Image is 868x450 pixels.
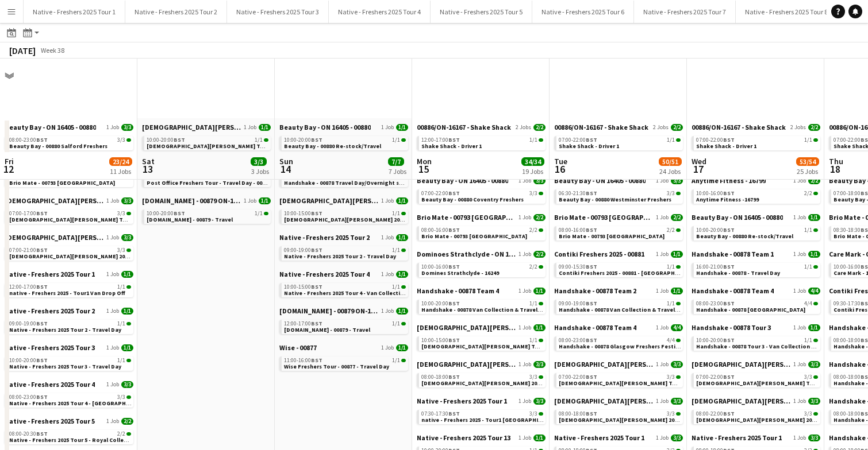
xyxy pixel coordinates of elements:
span: 12:00-17:00 [284,321,322,327]
span: 2/2 [671,214,683,221]
span: 1 Job [519,251,531,258]
a: Brio Mate - 00793 [GEOGRAPHIC_DATA]1 Job2/2 [417,213,546,222]
span: 12:00-17:00 [421,137,460,143]
span: 2/2 [667,227,675,233]
a: Beauty Bay - ON 16405 - 008801 Job3/3 [554,176,683,185]
a: [DOMAIN_NAME] - 00879 ON-162111 Job1/1 [142,196,271,205]
span: 10:00-16:00 [696,191,735,196]
a: 07:00-22:00BST3/3Beauty Bay - 00880 Coventry Freshers [421,189,543,203]
span: 07:00-22:00 [559,137,597,143]
span: 1 Job [656,177,669,184]
div: [DEMOGRAPHIC_DATA][PERSON_NAME] 2025 Tour 2 - 008481 Job1/110:00-15:00BST1/1[DEMOGRAPHIC_DATA][PE... [279,196,408,233]
a: 10:00-20:00BST1/1Beauty Bay - 00880 Re-stock/Travel [696,226,818,239]
span: 12:00-17:00 [9,284,48,290]
span: 10:00-20:00 [147,211,185,216]
span: 00886/ON-16167 - Shake Shack [554,123,648,131]
a: 00886/ON-16167 - Shake Shack2 Jobs2/2 [692,123,820,131]
span: Anytime Fitness - 16799 [692,176,766,185]
span: 3/3 [121,197,133,204]
span: Beauty Bay - ON 16405 - 00880 [554,176,646,185]
span: Lady Garden Tour 1 - 00848 - Edinburgh University [9,216,218,223]
a: 09:00-19:00BST1/1Native - Freshers 2025 Tour 2 - Travel Day [284,246,406,259]
span: 1 Job [381,271,394,278]
span: Anytime Fitness -16799 [696,196,759,203]
span: 10:00-20:00 [696,227,735,233]
button: Native - Freshers 2025 Tour 8 [736,1,838,23]
div: Contiki Freshers 2025 - 008811 Job1/109:00-15:30BST1/1Contiki Freshers 2025 - 00881 - [GEOGRAPHIC... [554,250,683,286]
span: Handshake - 00878 Van Collection & Travel Day [421,306,549,313]
a: [DEMOGRAPHIC_DATA][PERSON_NAME] 2025 Tour 1 - 008481 Job1/1 [142,123,271,131]
span: BST [311,136,322,143]
span: BST [36,246,48,254]
span: Beauty Bay - ON 16405 - 00880 [417,176,508,185]
span: 00886/ON-16167 - Shake Shack [692,123,786,131]
span: 07:00-17:00 [9,211,48,216]
span: Beauty Bay - 00880 Re-stock/Travel [284,142,381,150]
span: Contiki Freshers 2025 - 00881 - Anglia Ruskin University - Cambridge [559,269,821,277]
div: [DEMOGRAPHIC_DATA][PERSON_NAME] 2025 Tour 2 - 008481 Job3/307:00-21:00BST3/3[DEMOGRAPHIC_DATA][PE... [5,233,133,270]
div: Handshake - 00878 Team 41 Job1/110:00-20:00BST1/1Handshake - 00878 Van Collection & Travel Day [417,286,546,323]
a: Native - Freshers 2025 Tour 21 Job1/1 [5,307,133,315]
span: BST [448,189,460,197]
span: 1 Job [793,288,806,294]
span: 1 Job [656,288,669,294]
a: 10:00-16:00BST2/2Domines Strathclyde - 16249 [421,263,543,276]
span: Shake Shack - Driver 1 [421,142,482,150]
span: 1/1 [392,137,400,143]
span: BST [586,189,597,197]
a: Dominoes Strathclyde - ON 162491 Job2/2 [417,250,546,258]
div: [DOMAIN_NAME] - 00879 ON-162111 Job1/112:00-17:00BST1/1[DOMAIN_NAME] - 00879 - Travel [279,307,408,343]
span: Lady Garden 2025 Tour 2 - 00848 [279,196,379,205]
span: 3/3 [529,191,537,196]
span: BST [586,263,597,270]
div: 00886/ON-16167 - Shake Shack2 Jobs2/207:00-22:00BST1/1Shake Shack - Driver 107:00-22:00BST1/1Shak... [692,123,820,176]
span: BST [311,320,322,327]
div: Handshake - 00878 Team 21 Job1/109:00-19:00BST1/1Handshake - 00878 Van Collection & Travel Day [554,286,683,323]
span: Native - Freshers 2025 Tour 2 - Travel Day [284,253,396,260]
div: [DEMOGRAPHIC_DATA][PERSON_NAME] 2025 Tour 1 - 008481 Job1/110:00-15:00BST1/1[DEMOGRAPHIC_DATA][PE... [417,323,546,360]
a: 10:00-16:00BST2/2Anytime Fitness -16799 [696,189,818,203]
span: 08:00-16:00 [559,227,597,233]
span: BST [448,226,460,234]
span: 3/3 [121,234,133,241]
span: 1 Job [656,251,669,258]
span: Native - Freshers 2025 Tour 4 [279,270,370,278]
div: Beauty Bay - ON 16405 - 008801 Job3/307:00-22:00BST3/3Beauty Bay - 00880 Coventry Freshers [417,176,546,213]
span: 3/3 [121,124,133,131]
span: 07:00-22:00 [696,137,735,143]
span: 1 Job [106,124,119,131]
span: Handshake - 00878 - Travel Day [696,269,780,277]
span: Handshake - 00878 Van Collection & Travel Day [559,306,686,313]
a: 07:00-21:00BST3/3[DEMOGRAPHIC_DATA][PERSON_NAME] 2025 Tour 2 - 00848 - [GEOGRAPHIC_DATA] [9,246,131,259]
a: Native - Freshers 2025 Tour 11 Job1/1 [5,270,133,278]
span: Shake Shack - Driver 1 [559,142,619,150]
a: 12:00-17:00BST1/1[DOMAIN_NAME] - 00879 - Travel [284,320,406,333]
span: Lady Garden 2025 Tour 1 - 00848 [417,323,516,332]
span: 1/1 [529,301,537,307]
span: 1/1 [255,137,263,143]
span: Trip.com - 00879 ON-16211 [142,196,241,205]
span: 2/2 [533,214,546,221]
span: BST [723,226,735,234]
span: Lady Garden 2025 Tour 1 - 00848 [5,196,104,205]
span: 1 Job [793,251,806,258]
div: Dominoes Strathclyde - ON 162491 Job2/210:00-16:00BST2/2Domines Strathclyde - 16249 [417,250,546,286]
span: 1/1 [392,321,400,327]
div: 00886/ON-16167 - Shake Shack2 Jobs2/207:00-22:00BST1/1Shake Shack - Driver 107:00-22:00BST1/1Shak... [554,123,683,176]
span: Native - Freshers 2025 Tour 4 - Van Collection & Travel Day [284,289,443,297]
a: [DEMOGRAPHIC_DATA][PERSON_NAME] 2025 Tour 2 - 008481 Job1/1 [279,196,408,205]
span: BST [36,136,48,143]
span: 09:00-19:00 [559,301,597,307]
a: 07:00-22:00BST1/1Shake Shack - Driver 1 [559,136,681,149]
a: Contiki Freshers 2025 - 008811 Job1/1 [554,250,683,258]
span: Domines Strathclyde - 16249 [421,269,499,277]
span: 16:00-21:00 [696,264,735,270]
a: Beauty Bay - ON 16405 - 008801 Job1/1 [692,213,820,222]
span: Shake Shack - Driver 1 [696,142,756,150]
span: 3/3 [117,247,125,253]
span: 1 Job [656,214,669,221]
span: 10:00-20:00 [421,301,460,307]
span: BST [174,210,185,217]
span: 4/4 [808,288,820,294]
span: 1/1 [529,137,537,143]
